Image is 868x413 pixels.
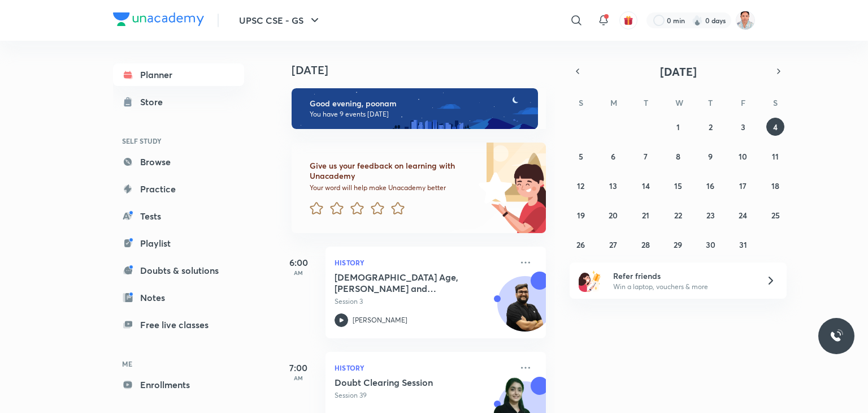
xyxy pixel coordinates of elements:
p: AM [276,375,321,381]
img: Avatar [498,282,552,337]
img: feedback_image [440,143,546,233]
h5: 7:00 [276,361,321,375]
button: October 14, 2025 [637,177,655,195]
a: Doubts & solutions [113,259,244,282]
button: October 7, 2025 [637,147,655,165]
button: October 24, 2025 [734,206,752,224]
abbr: October 4, 2025 [773,122,778,132]
abbr: October 2, 2025 [709,122,713,132]
a: Free live classes [113,313,244,336]
button: October 9, 2025 [701,147,719,165]
a: Browse [113,150,244,173]
div: Store [140,95,170,109]
abbr: October 20, 2025 [609,210,618,221]
button: October 27, 2025 [604,235,622,253]
abbr: October 15, 2025 [674,180,682,191]
abbr: Monday [610,97,617,108]
p: You have 9 events [DATE] [310,110,528,119]
button: October 4, 2025 [766,118,784,136]
h6: ME [113,354,244,373]
button: October 1, 2025 [669,118,687,136]
abbr: October 19, 2025 [577,210,585,221]
abbr: October 12, 2025 [577,180,584,191]
button: October 13, 2025 [604,177,622,195]
img: poonam kumari [736,11,755,30]
abbr: October 14, 2025 [642,180,650,191]
a: Store [113,91,244,113]
button: October 18, 2025 [766,177,784,195]
button: October 6, 2025 [604,147,622,165]
button: October 5, 2025 [572,147,590,165]
button: October 11, 2025 [766,147,784,165]
img: Company Logo [113,12,204,26]
button: October 30, 2025 [701,235,719,253]
button: October 3, 2025 [734,118,752,136]
abbr: October 11, 2025 [772,151,779,162]
p: Session 39 [335,390,512,401]
img: streak [692,15,703,26]
p: History [335,256,512,269]
img: ttu [830,329,843,343]
button: October 8, 2025 [669,147,687,165]
abbr: October 25, 2025 [771,210,780,221]
a: Company Logo [113,12,204,29]
h5: 6:00 [276,256,321,269]
h6: SELF STUDY [113,131,244,150]
abbr: October 28, 2025 [641,239,650,250]
h5: Doubt Clearing Session [335,377,475,388]
abbr: October 21, 2025 [642,210,649,221]
abbr: October 24, 2025 [739,210,747,221]
button: October 15, 2025 [669,177,687,195]
button: October 16, 2025 [701,177,719,195]
h6: Refer friends [613,270,752,282]
abbr: October 9, 2025 [708,151,713,162]
p: AM [276,269,321,276]
abbr: October 27, 2025 [609,239,617,250]
abbr: October 16, 2025 [706,180,714,191]
p: History [335,361,512,375]
span: [DATE] [660,64,697,79]
a: Enrollments [113,373,244,396]
abbr: Friday [741,97,745,108]
abbr: October 23, 2025 [706,210,715,221]
img: evening [292,88,538,129]
abbr: Tuesday [644,97,648,108]
abbr: October 1, 2025 [676,122,680,132]
button: October 25, 2025 [766,206,784,224]
button: October 28, 2025 [637,235,655,253]
h6: Give us your feedback on learning with Unacademy [310,161,475,181]
p: Your word will help make Unacademy better [310,183,475,192]
button: October 22, 2025 [669,206,687,224]
abbr: October 29, 2025 [674,239,682,250]
abbr: Saturday [773,97,778,108]
abbr: October 10, 2025 [739,151,747,162]
a: Notes [113,286,244,309]
p: Win a laptop, vouchers & more [613,282,752,292]
a: Practice [113,178,244,200]
button: [DATE] [585,63,771,79]
button: October 10, 2025 [734,147,752,165]
button: October 26, 2025 [572,235,590,253]
abbr: Wednesday [675,97,683,108]
button: October 12, 2025 [572,177,590,195]
abbr: October 3, 2025 [741,122,745,132]
button: October 2, 2025 [701,118,719,136]
button: avatar [619,11,637,29]
abbr: Sunday [579,97,583,108]
abbr: October 7, 2025 [644,151,648,162]
abbr: October 17, 2025 [739,180,747,191]
img: referral [579,269,601,292]
abbr: October 5, 2025 [579,151,583,162]
abbr: October 26, 2025 [576,239,585,250]
abbr: October 22, 2025 [674,210,682,221]
a: Playlist [113,232,244,255]
abbr: October 8, 2025 [676,151,680,162]
img: avatar [623,15,633,25]
abbr: October 30, 2025 [706,239,715,250]
abbr: October 18, 2025 [771,180,779,191]
a: Planner [113,63,244,86]
p: Session 3 [335,296,512,307]
button: UPSC CSE - GS [232,9,328,32]
h5: Vedic Age, Mahajanapadas and Magadha [335,272,475,294]
a: Tests [113,205,244,227]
